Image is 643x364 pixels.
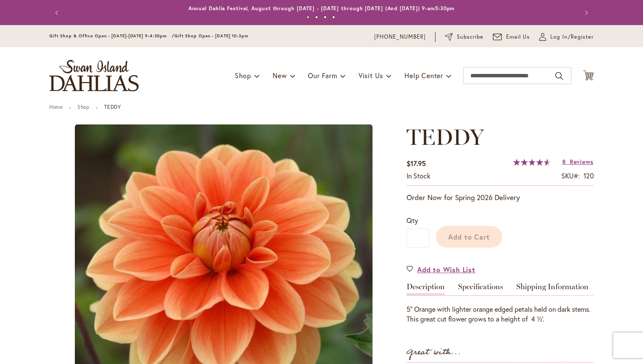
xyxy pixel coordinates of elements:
[104,104,121,110] strong: TEDDY
[273,71,287,80] span: New
[407,265,475,274] a: Add to Wish List
[458,283,503,295] a: Specifications
[513,159,551,166] div: 92%
[407,216,418,225] span: Qty
[577,4,594,21] button: Next
[407,345,461,359] strong: Great with...
[77,104,89,110] a: Shop
[49,60,139,91] a: store logo
[174,33,248,39] span: Gift Shop Open - [DATE] 10-3pm
[570,158,594,166] span: Reviews
[539,33,594,41] a: Log In/Register
[562,158,594,166] a: 8 Reviews
[404,71,443,80] span: Help Center
[516,283,589,295] a: Shipping Information
[493,33,530,41] a: Email Us
[188,5,455,11] a: Annual Dahlia Festival, August through [DATE] - [DATE] through [DATE] (And [DATE]) 9-am5:30pm
[49,33,174,39] span: Gift Shop & Office Open - [DATE]-[DATE] 9-4:30pm /
[407,171,430,180] span: In stock
[407,283,594,324] div: Detailed Product Info
[315,16,318,19] button: 2 of 4
[49,104,63,110] a: Home
[407,159,426,168] span: $17.95
[407,305,594,324] div: 5” Orange with lighter orange edged petals held on dark stems. This great cut flower grows to a h...
[332,16,335,19] button: 4 of 4
[562,158,566,166] span: 8
[561,171,580,180] strong: SKU
[358,71,383,80] span: Visit Us
[407,124,484,150] span: TEDDY
[407,283,445,295] a: Description
[445,33,484,41] a: Subscribe
[506,33,530,41] span: Email Us
[407,192,594,203] p: Order Now for Spring 2026 Delivery
[324,16,327,19] button: 3 of 4
[235,71,251,80] span: Shop
[49,4,66,21] button: Previous
[457,33,484,41] span: Subscribe
[308,71,337,80] span: Our Farm
[407,171,430,181] div: Availability
[307,16,310,19] button: 1 of 4
[374,33,426,41] a: [PHONE_NUMBER]
[583,171,594,181] div: 120
[417,265,475,274] span: Add to Wish List
[550,33,594,41] span: Log In/Register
